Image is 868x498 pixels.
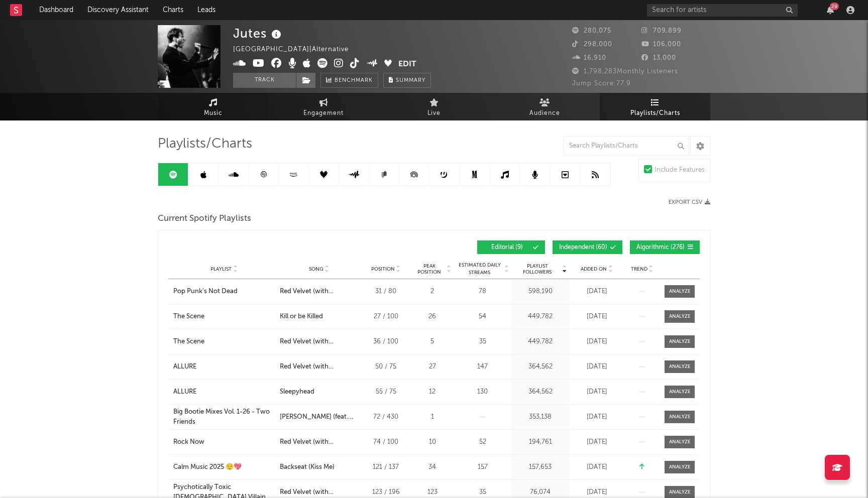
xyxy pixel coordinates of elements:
[363,362,408,372] div: 50 / 75
[335,75,373,87] span: Benchmark
[630,107,680,119] span: Playlists/Charts
[413,487,451,497] div: 123
[456,312,509,322] div: 54
[413,287,451,297] div: 2
[456,262,503,277] span: Estimated Daily Streams
[456,437,509,447] div: 52
[572,412,622,422] div: [DATE]
[320,73,378,88] a: Benchmark
[363,437,408,447] div: 74 / 100
[413,387,451,397] div: 12
[830,3,839,10] div: 29
[413,362,451,372] div: 27
[572,80,631,87] span: Jump Score: 77.9
[173,287,238,297] div: Pop Punk's Not Dead
[303,107,344,119] span: Engagement
[572,55,606,61] span: 16,910
[280,387,314,397] div: Sleepyhead
[514,462,567,472] div: 157,653
[398,58,416,71] button: Edit
[600,93,710,120] a: Playlists/Charts
[572,41,612,48] span: 298,000
[173,462,242,472] div: Calm Music 2025 😌💖
[514,412,567,422] div: 353,138
[173,362,196,372] div: ALLURE
[363,412,408,422] div: 72 / 430
[631,266,647,272] span: Trend
[363,462,408,472] div: 121 / 137
[572,462,622,472] div: [DATE]
[484,244,530,251] span: Editorial ( 9 )
[233,73,296,88] button: Track
[572,437,622,447] div: [DATE]
[363,387,408,397] div: 55 / 75
[173,437,204,447] div: Rock Now
[572,68,678,75] span: 1,798,283 Monthly Listeners
[173,312,204,322] div: The Scene
[413,412,451,422] div: 1
[572,287,622,297] div: [DATE]
[233,44,360,56] div: [GEOGRAPHIC_DATA] | Alternative
[514,337,567,347] div: 449,782
[827,6,834,14] button: 29
[173,387,275,397] a: ALLURE
[477,240,545,254] button: Editorial(9)
[363,287,408,297] div: 31 / 80
[413,437,451,447] div: 10
[427,107,441,119] span: Live
[413,462,451,472] div: 34
[655,164,705,176] div: Include Features
[514,387,567,397] div: 364,562
[173,462,275,472] a: Calm Music 2025 😌💖
[413,263,445,275] span: Peak Position
[456,287,509,297] div: 78
[383,73,431,88] button: Summary
[669,199,710,205] button: Export CSV
[173,362,275,372] a: ALLURE
[456,487,509,497] div: 35
[173,387,196,397] div: ALLURE
[173,312,275,322] a: The Scene
[572,337,622,347] div: [DATE]
[396,78,425,83] span: Summary
[641,55,676,61] span: 13,000
[559,244,607,251] span: Independent ( 60 )
[514,287,567,297] div: 598,190
[158,93,268,120] a: Music
[636,244,685,251] span: Algorithmic ( 276 )
[173,337,204,347] div: The Scene
[280,462,335,472] div: Backseat (Kiss Me)
[173,337,275,347] a: The Scene
[280,437,358,447] div: Red Velvet (with [PERSON_NAME])
[514,312,567,322] div: 449,782
[553,240,622,254] button: Independent(60)
[204,107,223,119] span: Music
[641,41,681,48] span: 106,000
[489,93,600,120] a: Audience
[572,362,622,372] div: [DATE]
[268,93,379,120] a: Engagement
[413,337,451,347] div: 5
[363,337,408,347] div: 36 / 100
[514,263,561,275] span: Playlist Followers
[280,312,323,322] div: Kill or be Killed
[564,136,689,156] input: Search Playlists/Charts
[514,362,567,372] div: 364,562
[413,312,451,322] div: 26
[280,287,358,297] div: Red Velvet (with [PERSON_NAME])
[173,287,275,297] a: Pop Punk's Not Dead
[363,312,408,322] div: 27 / 100
[309,266,323,272] span: Song
[581,266,607,272] span: Added On
[572,487,622,497] div: [DATE]
[280,412,358,422] div: [PERSON_NAME] (feat. [DEMOGRAPHIC_DATA])
[210,266,232,272] span: Playlist
[572,312,622,322] div: [DATE]
[173,407,275,427] a: Big Bootie Mixes Vol. 1-26 - Two Friends
[233,25,284,42] div: Jutes
[647,4,798,17] input: Search for artists
[158,138,252,150] span: Playlists/Charts
[630,240,700,254] button: Algorithmic(276)
[514,437,567,447] div: 194,761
